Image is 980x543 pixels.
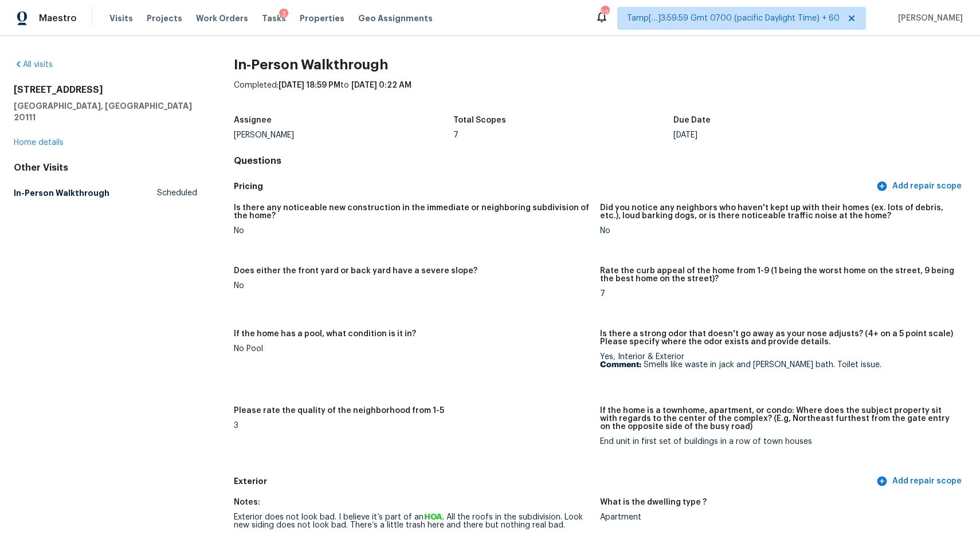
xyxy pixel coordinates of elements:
div: End unit in first set of buildings in a row of town houses [600,438,957,446]
span: [DATE] 0:22 AM [351,81,411,89]
h5: Is there any noticeable new construction in the immediate or neighboring subdivision of the home? [234,204,591,220]
a: All visits [14,61,53,69]
button: Add repair scope [874,471,966,492]
span: Scheduled [157,187,197,199]
div: 3 [279,9,288,20]
div: Exterior does not look bad. I believe it’s part of an . All the roofs in the subdivision. Look ne... [234,513,591,529]
span: Work Orders [196,13,248,24]
span: Tamp[…]3:59:59 Gmt 0700 (pacific Daylight Time) + 60 [627,13,840,24]
h5: Exterior [234,475,874,487]
b: Comment: [600,361,641,369]
div: Other Visits [14,162,197,174]
h2: In-Person Walkthrough [234,59,966,70]
div: No [234,227,591,235]
div: [DATE] [673,131,893,139]
h5: Due Date [673,116,711,124]
h5: In-Person Walkthrough [14,187,109,199]
div: Yes, Interior & Exterior [600,353,957,369]
div: Completed: to [234,80,966,109]
div: No Pool [234,345,591,353]
h5: Pricing [234,180,874,192]
h5: Notes: [234,498,260,506]
a: In-Person WalkthroughScheduled [14,183,197,203]
h5: [GEOGRAPHIC_DATA], [GEOGRAPHIC_DATA] 20111 [14,100,197,123]
em: HOA [424,513,442,522]
h5: Total Scopes [453,116,506,124]
h5: What is the dwelling type ? [600,498,707,506]
span: Geo Assignments [358,13,433,24]
div: No [600,227,957,235]
div: 7 [600,290,957,298]
a: Home details [14,139,64,147]
span: [DATE] 18:59 PM [279,81,340,89]
h5: Please rate the quality of the neighborhood from 1-5 [234,407,444,415]
span: Tasks [262,14,286,22]
span: Maestro [39,13,77,24]
button: Add repair scope [874,176,966,197]
h2: [STREET_ADDRESS] [14,84,197,96]
div: Apartment [600,513,957,521]
h5: Is there a strong odor that doesn't go away as your nose adjusts? (4+ on a 5 point scale) Please ... [600,330,957,346]
h5: Assignee [234,116,272,124]
span: Add repair scope [879,474,962,489]
h5: If the home has a pool, what condition is it in? [234,330,416,338]
span: Projects [147,13,182,24]
h5: Does either the front yard or back yard have a severe slope? [234,267,477,275]
h5: If the home is a townhome, apartment, or condo: Where does the subject property sit with regards ... [600,407,957,431]
h4: Questions [234,155,966,167]
span: Visits [109,13,133,24]
span: Add repair scope [879,179,962,194]
div: 3 [234,422,591,430]
h5: Did you notice any neighbors who haven't kept up with their homes (ex. lots of debris, etc.), lou... [600,204,957,220]
span: Properties [300,13,344,24]
div: No [234,282,591,290]
div: 520 [601,7,609,18]
p: Smells like waste in jack and [PERSON_NAME] bath. Toilet issue. [600,361,957,369]
h5: Rate the curb appeal of the home from 1-9 (1 being the worst home on the street, 9 being the best... [600,267,957,283]
span: [PERSON_NAME] [893,13,963,24]
div: 7 [453,131,673,139]
div: [PERSON_NAME] [234,131,454,139]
